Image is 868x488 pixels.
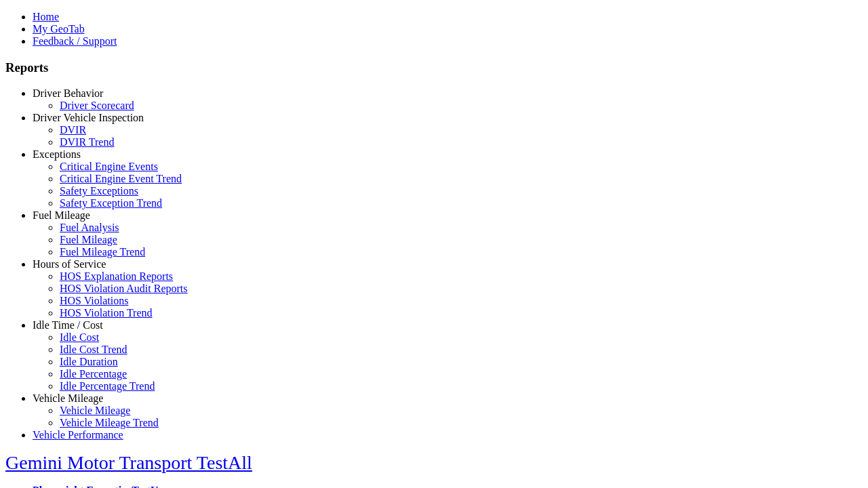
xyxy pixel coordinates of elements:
[33,429,123,441] a: Vehicle Performance
[60,161,158,172] a: Critical Engine Events
[33,11,59,22] a: Home
[33,209,90,221] a: Fuel Mileage
[60,405,130,416] a: Vehicle Mileage
[33,112,144,123] a: Driver Vehicle Inspection
[60,331,99,343] a: Idle Cost
[60,356,118,367] a: Idle Duration
[60,344,127,355] a: Idle Cost Trend
[33,392,103,404] a: Vehicle Mileage
[60,246,145,258] a: Fuel Mileage Trend
[60,368,127,380] a: Idle Percentage
[60,197,162,209] a: Safety Exception Trend
[33,258,106,270] a: Hours of Service
[60,173,182,184] a: Critical Engine Event Trend
[60,417,159,428] a: Vehicle Mileage Trend
[33,87,103,99] a: Driver Behavior
[33,35,117,47] a: Feedback / Support
[33,148,81,160] a: Exceptions
[60,136,114,148] a: DVIR Trend
[5,60,863,75] h3: Reports
[60,270,173,282] a: HOS Explanation Reports
[60,234,117,245] a: Fuel Mileage
[60,185,138,197] a: Safety Exceptions
[33,23,85,35] a: My GeoTab
[60,283,188,294] a: HOS Violation Audit Reports
[60,124,86,136] a: DVIR
[60,295,128,306] a: HOS Violations
[60,222,119,233] a: Fuel Analysis
[33,319,103,331] a: Idle Time / Cost
[60,307,153,319] a: HOS Violation Trend
[5,452,252,473] a: Gemini Motor Transport TestAll
[60,100,134,111] a: Driver Scorecard
[60,380,155,392] a: Idle Percentage Trend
